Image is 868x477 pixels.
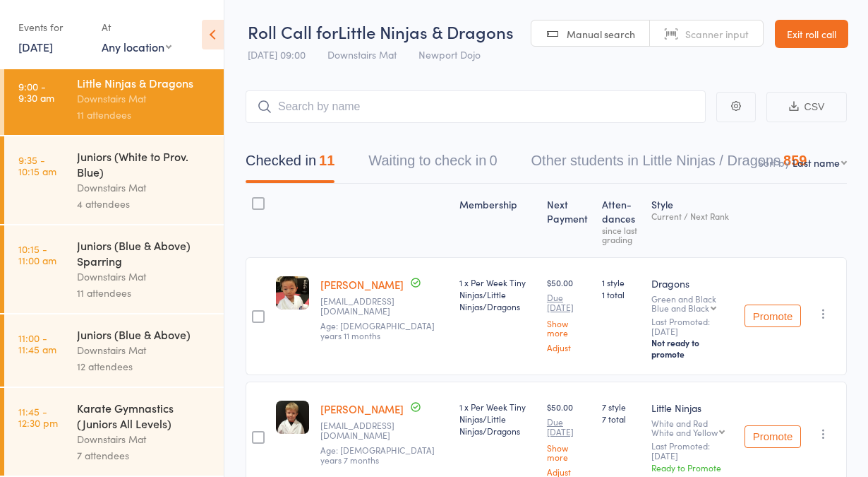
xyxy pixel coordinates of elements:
[102,16,171,39] div: At
[651,303,709,312] div: Blue and Black
[758,155,790,170] label: Sort by
[77,269,212,285] div: Downstairs Mat
[320,444,435,466] span: Age: [DEMOGRAPHIC_DATA] years 7 months
[685,27,749,41] span: Scanner input
[77,148,212,179] div: Juniors (White to Prov. Blue)
[320,296,448,317] small: bagsllyy@gmail.com
[596,190,645,251] div: Atten­dances
[18,16,88,39] div: Events for
[547,467,591,476] a: Adjust
[77,342,212,358] div: Downstairs Mat
[547,443,591,461] a: Show more
[77,75,212,90] div: Little Ninjas & Dragons
[651,418,733,437] div: White and Red
[745,305,801,327] button: Promote
[454,190,541,251] div: Membership
[77,107,212,123] div: 11 attendees
[651,428,718,437] div: White and Yellow
[368,146,497,183] button: Waiting to check in0
[541,190,596,251] div: Next Payment
[77,179,212,196] div: Downstairs Mat
[531,146,807,183] button: Other students in Little Ninjas / Dragons859
[4,63,224,135] a: 9:00 -9:30 amLittle Ninjas & DragonsDownstairs Mat11 attendees
[77,326,212,342] div: Juniors (Blue & Above)
[547,401,591,476] div: $50.00
[4,225,224,313] a: 10:15 -11:00 amJuniors (Blue & Above) SparringDownstairs Mat11 attendees
[327,47,397,61] span: Downstairs Mat
[602,288,639,300] span: 1 total
[651,337,733,360] div: Not ready to promote
[246,146,334,183] button: Checked in11
[651,401,733,415] div: Little Ninjas
[338,20,514,43] span: Little Ninjas & Dragons
[547,319,591,337] a: Show more
[320,401,404,416] a: [PERSON_NAME]
[745,425,801,448] button: Promote
[418,47,481,61] span: Newport Dojo
[77,285,212,301] div: 11 attendees
[547,293,591,313] small: Due [DATE]
[651,211,733,220] div: Current / Next Rank
[651,441,733,461] small: Last Promoted: [DATE]
[77,90,212,107] div: Downstairs Mat
[4,314,224,387] a: 11:00 -11:45 amJuniors (Blue & Above)Downstairs Mat12 attendees
[547,417,591,437] small: Due [DATE]
[77,237,212,269] div: Juniors (Blue & Above) Sparring
[602,276,639,288] span: 1 style
[18,81,54,103] time: 9:00 - 9:30 am
[248,20,338,43] span: Roll Call for
[459,401,536,437] div: 1 x Per Week Tiny Ninjas/Little Ninjas/Dragons
[102,39,171,54] div: Any location
[651,276,733,290] div: Dragons
[547,343,591,352] a: Adjust
[4,136,224,224] a: 9:35 -10:15 amJuniors (White to Prov. Blue)Downstairs Mat4 attendees
[602,413,639,425] span: 7 total
[459,276,536,312] div: 1 x Per Week Tiny Ninjas/Little Ninjas/Dragons
[489,153,497,168] div: 0
[651,317,733,337] small: Last Promoted: [DATE]
[651,294,733,312] div: Green and Black
[602,401,639,413] span: 7 style
[567,27,635,41] span: Manual search
[77,196,212,212] div: 4 attendees
[248,47,306,61] span: [DATE] 09:00
[766,92,847,122] button: CSV
[646,190,739,251] div: Style
[651,461,733,473] div: Ready to Promote
[77,400,212,431] div: Karate Gymnastics (Juniors All Levels)
[783,153,807,168] div: 859
[246,90,706,123] input: Search by name
[276,276,309,310] img: image1695624046.png
[320,319,435,341] span: Age: [DEMOGRAPHIC_DATA] years 11 months
[77,431,212,447] div: Downstairs Mat
[18,154,56,177] time: 9:35 - 10:15 am
[4,388,224,476] a: 11:45 -12:30 pmKarate Gymnastics (Juniors All Levels)Downstairs Mat7 attendees
[77,447,212,464] div: 7 attendees
[276,401,309,434] img: image1752043483.png
[320,420,448,441] small: mihaela_gale@hotmail.com
[77,358,212,375] div: 12 attendees
[320,277,404,292] a: [PERSON_NAME]
[775,20,848,48] a: Exit roll call
[18,406,58,428] time: 11:45 - 12:30 pm
[792,155,840,170] div: Last name
[18,39,53,54] a: [DATE]
[18,243,56,266] time: 10:15 - 11:00 am
[18,332,56,355] time: 11:00 - 11:45 am
[319,153,334,168] div: 11
[602,225,639,244] div: since last grading
[547,276,591,352] div: $50.00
